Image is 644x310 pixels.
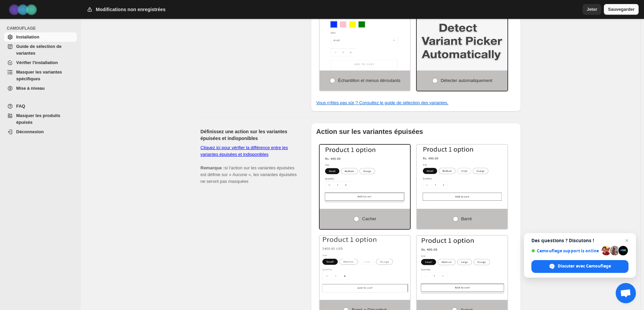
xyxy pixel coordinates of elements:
[4,58,77,67] a: Vérifier l'installation
[16,69,62,81] font: Masquer les variantes spécifiques
[201,165,225,170] font: Remarque :
[4,102,77,111] a: FAQ
[320,13,410,71] img: Échantillon et menus déroulants
[201,145,288,157] a: Cliquez ici pour vérifier la différence entre les variantes épuisées et indisponibles
[320,236,410,293] img: Barré + Désactivé
[316,128,423,135] font: Action sur les variantes épuisées
[201,165,297,184] font: si l'action sur les variantes épuisées est définie sur « Aucune », les variantes épuisées ne sero...
[4,67,77,84] a: Masquer les variantes spécifiques
[16,44,61,56] font: Guide de sélection de variantes
[587,7,597,12] font: Jeter
[604,4,639,15] button: Sauvegarder
[16,129,44,134] font: Déconnexion
[4,84,77,93] a: Mise à niveau
[4,42,77,58] a: Guide de sélection de variantes
[320,145,410,202] img: Cacher
[4,127,77,137] a: Déconnexion
[417,145,507,202] img: Barré
[316,100,448,105] a: Vous n'êtes pas sûr ? Consultez le guide de sélection des variantes.
[362,216,376,221] font: Cacher
[417,236,507,293] img: Aucun
[583,4,601,15] button: Jeter
[7,26,36,31] font: CAMOUFLAGE
[531,238,628,243] span: Des questions ? Discutons !
[441,78,492,83] font: Détecter automatiquement
[531,260,628,273] span: Discuter avec Camouflage
[16,60,58,65] font: Vérifier l'installation
[461,216,472,221] font: Barré
[16,113,60,125] font: Masquer les produits épuisés
[531,248,599,253] span: Camouflage support is online
[4,111,77,127] a: Masquer les produits épuisés
[96,7,166,12] font: Modifications non enregistrées
[616,283,636,303] a: Ouvrir le chat
[558,263,611,269] span: Discuter avec Camouflage
[338,78,401,83] font: Échantillon et menus déroulants
[608,7,635,12] font: Sauvegarder
[4,32,77,42] a: Installation
[16,86,45,91] font: Mise à niveau
[417,13,507,71] img: Détecter automatiquement
[16,34,39,39] font: Installation
[201,129,288,141] font: Définissez une action sur les variantes épuisées et indisponibles
[16,104,25,109] font: FAQ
